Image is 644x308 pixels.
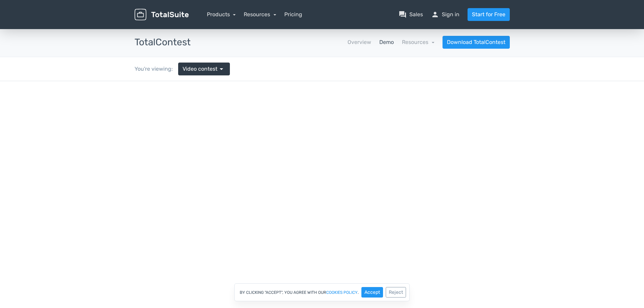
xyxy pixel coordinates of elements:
a: Video contest arrow_drop_down [178,63,230,75]
span: arrow_drop_down [217,65,225,73]
span: person [431,10,439,19]
a: Overview [348,38,371,46]
a: Demo [379,38,394,46]
a: Download TotalContest [443,36,510,49]
button: Accept [361,287,383,298]
img: TotalSuite for WordPress [135,9,189,21]
span: question_answer [399,10,407,19]
span: Video contest [183,65,217,73]
h3: TotalContest [135,37,191,48]
a: Resources [402,39,434,45]
a: Products [207,11,236,18]
a: Resources [244,11,276,18]
button: Reject [386,287,406,298]
div: You're viewing: [135,65,178,73]
a: cookies policy [326,290,358,294]
div: By clicking "Accept", you agree with our . [234,283,410,301]
a: question_answerSales [399,10,423,19]
a: personSign in [431,10,459,19]
a: Pricing [284,10,302,19]
a: Start for Free [468,8,510,21]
